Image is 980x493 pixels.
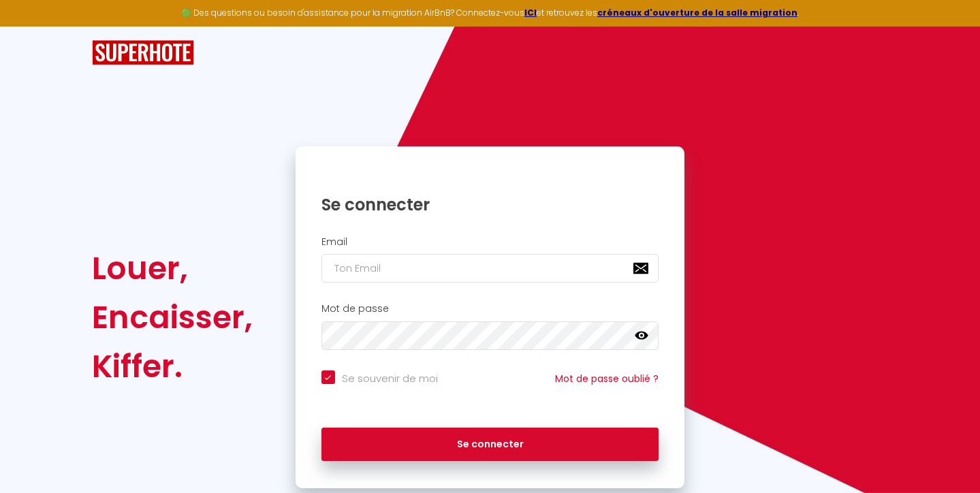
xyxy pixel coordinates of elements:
[92,293,253,342] div: Encaisser,
[321,428,659,462] button: Se connecter
[321,236,659,248] h2: Email
[555,372,659,385] a: Mot de passe oublié ?
[321,303,659,315] h2: Mot de passe
[321,194,659,215] h1: Se connecter
[92,244,253,293] div: Louer,
[321,254,659,283] input: Ton Email
[92,342,253,391] div: Kiffer.
[92,40,194,65] img: SuperHote logo
[597,7,797,18] a: créneaux d'ouverture de la salle migration
[524,7,537,18] a: ICI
